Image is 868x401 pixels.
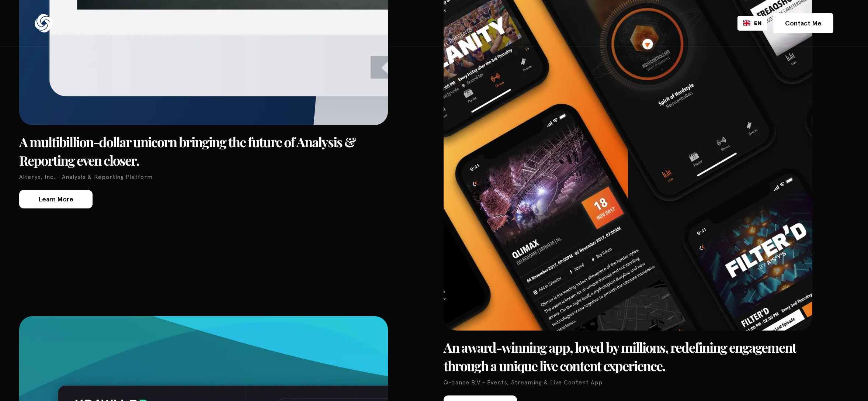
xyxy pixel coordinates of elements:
h3: An award-winning app, loved by millions, redefining engagement through a unique live content expe... [444,338,849,375]
img: English flag [743,20,750,26]
a: Contact Me [773,13,833,33]
div: Language Switcher [737,16,767,31]
a: Learn More [19,190,93,208]
h3: A multibillion-dollar unicorn bringing the future of Analysis & Reporting even closer. [19,132,424,170]
a: EN [743,20,762,27]
div: Language selected: English [737,16,767,31]
p: Alteryx, Inc. - Analysis & Reporting Platform [19,173,424,180]
div: Learn More [38,196,73,203]
p: Q-dance B.V.- Events, Streaming & Live Content App [444,379,849,386]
